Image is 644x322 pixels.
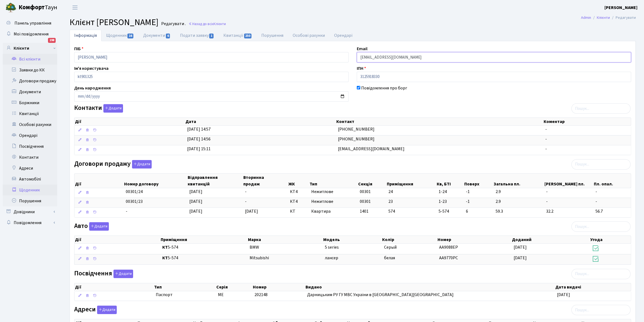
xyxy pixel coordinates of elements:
a: Клієнти [597,15,610,20]
a: Мої повідомлення198 [3,29,57,40]
span: Дарницьким РУ ГУ МВС України в [GEOGRAPHIC_DATA][GEOGRAPHIC_DATA] [307,292,454,298]
th: Тип [154,283,216,291]
button: Авто [89,222,109,231]
span: [PHONE_NUMBER] [338,136,375,142]
input: Пошук... [571,103,631,114]
input: Пошук... [571,159,631,170]
th: Тип [309,174,358,188]
label: День народження [74,85,111,91]
a: Порушення [257,30,288,41]
span: Мої повідомлення [14,31,49,37]
th: Модель [323,236,382,243]
span: [DATE] [514,244,527,250]
span: 1-23 [439,198,462,205]
span: 6 [166,34,170,38]
span: 00301/24 [126,189,143,195]
span: Квартира [311,208,355,215]
th: Видано [305,283,555,291]
a: Всі клієнти [3,54,57,65]
span: 5-574 [162,244,245,251]
label: Ім'я користувача [74,65,109,72]
th: Колір [382,236,437,243]
span: 6 [466,208,491,215]
label: Адреси [74,306,117,314]
span: белая [384,255,395,261]
span: - [545,126,547,132]
th: Дата видачі [555,283,631,291]
span: [DATE] 14:56 [187,136,211,142]
th: Загальна пл. [493,174,544,188]
label: Контакти [74,104,123,113]
a: Подати заявку [175,30,219,41]
span: 574 [388,208,395,214]
th: Коментар [543,118,631,125]
a: Контакти [3,152,57,163]
input: Пошук... [571,221,631,232]
span: Таун [19,3,57,12]
th: Вторинна продаж [243,174,288,188]
span: 1 [209,34,214,38]
label: Договори продажу [74,160,152,168]
a: Орендарі [330,30,357,41]
span: 1-24 [439,189,462,195]
span: -1 [466,189,491,195]
span: [DATE] [557,292,570,298]
span: АА9088EP [439,244,458,250]
th: Контакт [336,118,543,125]
a: Додати [102,103,123,113]
th: ЖК [288,174,309,188]
a: Орендарі [3,130,57,141]
span: [DATE] [245,208,258,214]
a: Автомобілі [3,174,57,185]
a: Додати [96,305,117,314]
span: - [245,198,247,204]
span: [DATE] [514,255,527,261]
span: 5 series [325,244,339,250]
b: КТ [162,244,168,250]
span: АА9770РС [439,255,458,261]
span: [EMAIL_ADDRESS][DOMAIN_NAME] [338,146,405,152]
li: Редагувати [610,15,636,21]
button: Адреси [97,306,117,314]
span: 00301 [360,189,371,195]
th: Номер [252,283,305,291]
button: Договори продажу [132,160,152,168]
input: Пошук... [571,269,631,279]
a: Клієнти [3,43,57,54]
a: [PERSON_NAME] [604,4,637,11]
span: 2.9 [496,198,542,205]
th: Відправлення квитанцій [187,174,242,188]
th: Секція [358,174,386,188]
label: ІПН [357,65,366,72]
span: - [545,136,547,142]
a: Заявки до КК [3,65,57,76]
th: Номер [437,236,511,243]
span: 1401 [360,208,369,214]
label: ПІБ [74,46,83,52]
span: МЕ [218,292,224,298]
span: КТ4 [290,189,307,195]
a: Панель управління [3,18,57,29]
th: Марка [247,236,323,243]
span: - [245,189,247,195]
span: 00301/23 [126,198,143,204]
span: 2.9 [496,189,542,195]
th: Угода [590,236,631,243]
label: Email [357,46,367,52]
span: Клієнт [PERSON_NAME] [70,16,158,29]
span: 5-574 [439,208,462,215]
span: - [126,208,127,214]
span: - [546,189,591,195]
a: Посвідчення [3,141,57,152]
label: Авто [74,222,109,231]
a: Довідники [3,206,57,217]
span: - [596,198,629,205]
th: Серія [216,283,252,291]
a: Адреси [3,163,57,174]
label: Посвідчення [74,270,133,278]
span: Нежитлове [311,189,355,195]
input: Пошук... [571,305,631,315]
span: Паспорт [156,292,214,298]
th: Пл. опал. [593,174,631,188]
span: лансер [325,255,338,261]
